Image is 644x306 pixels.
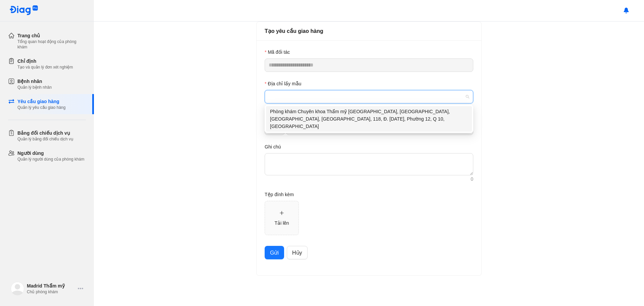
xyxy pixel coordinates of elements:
[265,143,281,150] label: Ghi chú
[265,80,301,87] label: Địa chỉ lấy mẫu
[270,249,279,257] span: Gửi
[17,98,65,105] div: Yêu cầu giao hàng
[9,5,38,16] img: logo
[265,191,294,198] label: Tệp đính kèm
[265,201,299,235] span: plusTải lên
[17,150,84,157] div: Người dùng
[27,289,75,295] div: Chủ phòng khám
[266,106,472,132] div: Phòng khám Chuyên khoa Thẩm mỹ MADRID, Nhà Số 36, Đường 8, KDC Hà Đô, 118, Đ. 3 Tháng 2, Phường 1...
[279,211,284,215] span: plus
[17,105,65,110] div: Quản lý yêu cầu giao hàng
[265,246,284,259] button: Gửi
[287,246,308,259] button: Hủy
[17,136,73,142] div: Quản lý bảng đối chiếu dịch vụ
[17,32,86,39] div: Trang chủ
[265,48,290,56] label: Mã đối tác
[27,282,75,289] div: Madrid Thẩm mỹ
[17,78,52,85] div: Bệnh nhân
[17,39,86,50] div: Tổng quan hoạt động của phòng khám
[17,157,84,162] div: Quản lý người dùng của phòng khám
[17,130,73,136] div: Bảng đối chiếu dịch vụ
[17,64,73,70] div: Tạo và quản lý đơn xét nghiệm
[265,27,473,35] div: Tạo yêu cầu giao hàng
[292,249,302,257] span: Hủy
[17,58,73,64] div: Chỉ định
[270,108,468,130] div: Phòng khám Chuyên khoa Thẩm mỹ [GEOGRAPHIC_DATA], [GEOGRAPHIC_DATA], [GEOGRAPHIC_DATA], [GEOGRAPH...
[11,282,24,295] img: logo
[17,85,52,90] div: Quản lý bệnh nhân
[274,219,289,227] div: Tải lên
